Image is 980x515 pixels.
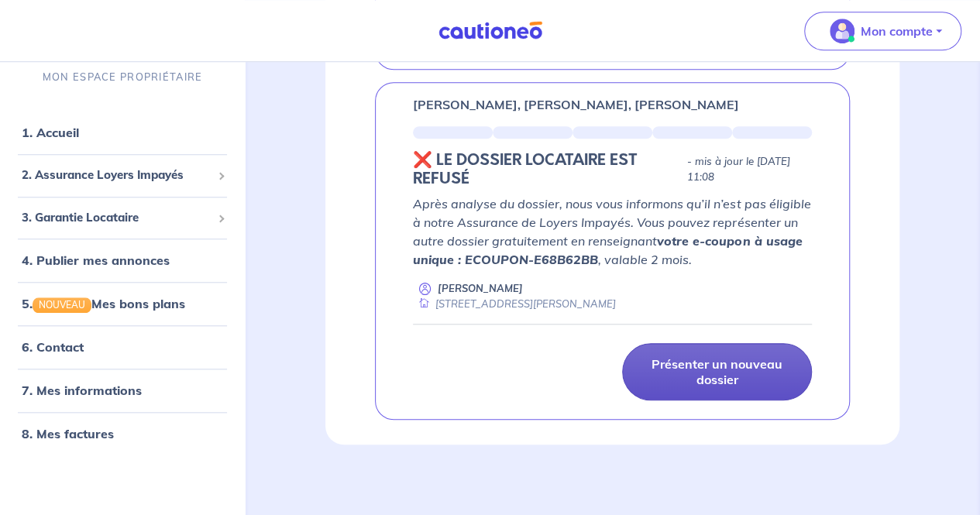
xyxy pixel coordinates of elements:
p: [PERSON_NAME], [PERSON_NAME], [PERSON_NAME] [413,95,739,114]
div: [STREET_ADDRESS][PERSON_NAME] [413,297,616,311]
div: 8. Mes factures [6,419,239,450]
button: illu_account_valid_menu.svgMon compte [804,12,961,50]
div: state: REJECTED, Context: NEW,CHOOSE-CERTIFICATE,COLOCATION,LESSOR-DOCUMENTS [413,151,812,188]
span: 3. Garantie Locataire [22,209,211,227]
a: Présenter un nouveau dossier [622,343,812,400]
div: 1. Accueil [6,118,239,149]
img: illu_account_valid_menu.svg [830,19,854,43]
p: Présenter un nouveau dossier [641,356,793,387]
div: 3. Garantie Locataire [6,203,239,233]
p: Après analyse du dossier, nous vous informons qu’il n’est pas éligible à notre Assurance de Loyer... [413,194,812,269]
p: Mon compte [861,22,933,40]
div: 2. Assurance Loyers Impayés [6,161,239,191]
p: - mis à jour le [DATE] 11:08 [687,154,812,185]
div: 5.NOUVEAUMes bons plans [6,289,239,320]
a: 8. Mes factures [22,427,114,442]
h5: ❌️️ LE DOSSIER LOCATAIRE EST REFUSÉ [413,151,680,188]
a: 4. Publier mes annonces [22,253,170,269]
a: 1. Accueil [22,125,79,141]
p: MON ESPACE PROPRIÉTAIRE [43,70,202,85]
p: [PERSON_NAME] [438,281,523,296]
a: 6. Contact [22,340,84,355]
span: 2. Assurance Loyers Impayés [22,167,211,185]
img: Cautioneo [432,21,548,40]
div: 4. Publier mes annonces [6,245,239,276]
a: 7. Mes informations [22,383,142,399]
div: 6. Contact [6,332,239,363]
div: 7. Mes informations [6,376,239,407]
a: 5.NOUVEAUMes bons plans [22,297,185,312]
